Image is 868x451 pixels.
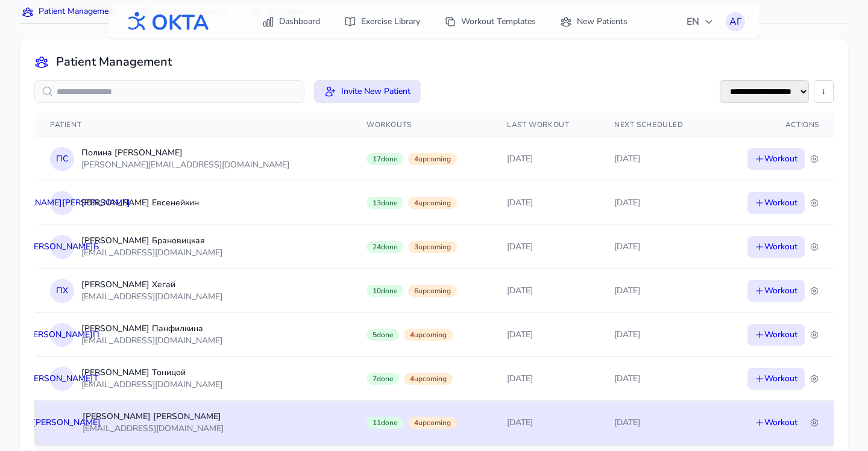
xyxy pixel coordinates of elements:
[123,6,210,37] img: OKTA logo
[492,113,600,137] th: Last Workout
[408,241,457,253] span: 3 upcoming
[25,241,99,253] span: [PERSON_NAME] Б
[600,137,715,181] td: [DATE]
[366,285,403,297] span: 10 done
[337,11,427,33] a: Exercise Library
[81,323,222,335] div: [PERSON_NAME] Панфилкина
[408,417,457,429] span: 4 upcoming
[81,197,199,209] div: [PERSON_NAME] Евсенейкин
[747,368,805,390] button: Workout
[366,329,399,341] span: 5 done
[255,11,327,33] a: Dashboard
[404,329,453,341] span: 4 upcoming
[81,335,222,347] div: [EMAIL_ADDRESS][DOMAIN_NAME]
[408,285,457,297] span: 6 upcoming
[437,11,543,33] a: Workout Templates
[600,356,715,400] td: [DATE]
[81,159,289,171] div: [PERSON_NAME][EMAIL_ADDRESS][DOMAIN_NAME]
[83,411,224,423] div: [PERSON_NAME] [PERSON_NAME]
[747,148,805,170] button: Workout
[19,1,119,24] button: Patient Management
[404,373,453,385] span: 4 upcoming
[492,356,600,400] td: [DATE]
[314,80,421,103] button: Invite New Patient
[679,10,721,34] button: EN
[248,1,306,24] button: AI Engine
[747,236,805,258] button: Workout
[726,12,745,31] button: АГ
[366,241,403,253] span: 24 done
[83,423,224,435] div: [EMAIL_ADDRESS][DOMAIN_NAME]
[352,113,492,137] th: Workouts
[138,1,229,24] button: Workout Sessions
[747,412,805,434] button: Workout
[81,279,222,291] div: [PERSON_NAME] Хегай
[56,153,68,165] span: П С
[814,80,834,103] button: ↓
[492,137,600,181] td: [DATE]
[36,113,352,137] th: Patient
[600,225,715,269] td: [DATE]
[492,181,600,225] td: [DATE]
[747,192,805,214] button: Workout
[492,313,600,356] td: [DATE]
[26,417,101,429] span: О [PERSON_NAME]
[366,417,403,429] span: 11 done
[81,379,222,391] div: [EMAIL_ADDRESS][DOMAIN_NAME]
[600,113,715,137] th: Next Scheduled
[600,181,715,225] td: [DATE]
[492,400,600,444] td: [DATE]
[81,247,222,259] div: [EMAIL_ADDRESS][DOMAIN_NAME]
[81,367,222,379] div: [PERSON_NAME] Тоницой
[81,235,222,247] div: [PERSON_NAME] Брановицкая
[25,329,99,341] span: [PERSON_NAME] П
[600,269,715,313] td: [DATE]
[25,373,99,385] span: [PERSON_NAME] Т
[81,147,289,159] div: Полина [PERSON_NAME]
[747,280,805,302] button: Workout
[553,11,635,33] a: New Patients
[600,400,715,444] td: [DATE]
[81,291,222,303] div: [EMAIL_ADDRESS][DOMAIN_NAME]
[56,285,68,297] span: П Х
[366,197,403,209] span: 13 done
[408,197,457,209] span: 4 upcoming
[600,313,715,356] td: [DATE]
[408,153,457,165] span: 4 upcoming
[366,153,403,165] span: 17 done
[687,14,714,29] span: EN
[747,324,805,346] button: Workout
[492,269,600,313] td: [DATE]
[492,225,600,269] td: [DATE]
[366,373,399,385] span: 7 done
[56,54,172,70] h2: Patient Management
[715,113,834,137] th: Actions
